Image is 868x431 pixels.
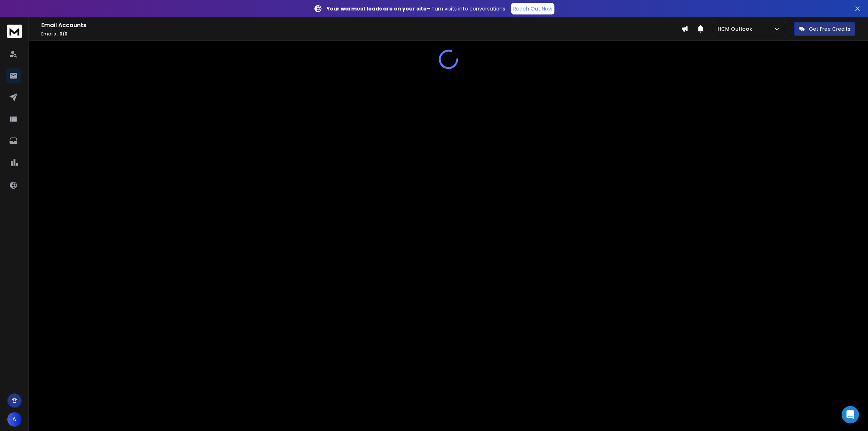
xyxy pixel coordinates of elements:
[794,22,855,36] button: Get Free Credits
[7,412,22,427] button: A
[718,25,755,33] p: HCM Outlook
[327,5,505,12] p: – Turn visits into conversations
[327,5,427,12] strong: Your warmest leads are on your site
[809,25,850,33] p: Get Free Credits
[41,21,681,30] h1: Email Accounts
[511,3,554,14] a: Reach Out Now
[7,25,22,38] img: logo
[59,31,68,37] span: 0 / 0
[41,31,681,37] p: Emails :
[513,5,552,12] p: Reach Out Now
[842,406,859,423] div: Open Intercom Messenger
